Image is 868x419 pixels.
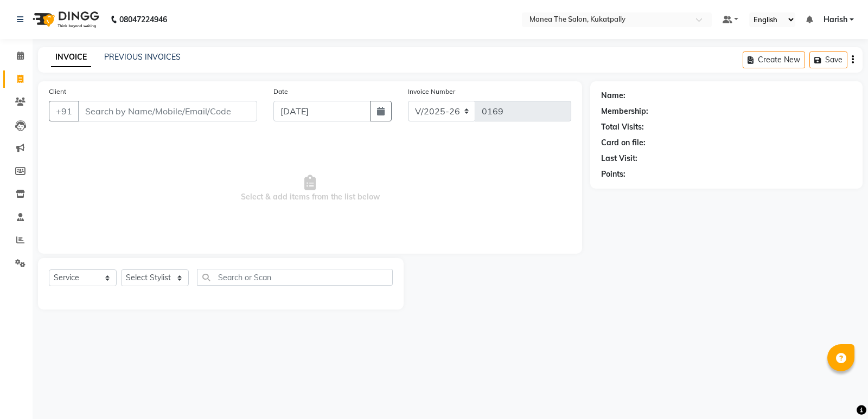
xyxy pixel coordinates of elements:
label: Client [49,87,66,96]
div: Membership: [601,106,648,117]
a: INVOICE [51,48,91,67]
iframe: chat widget [822,376,857,408]
div: Card on file: [601,137,646,149]
div: Last Visit: [601,153,637,164]
input: Search by Name/Mobile/Email/Code [78,101,257,121]
img: logo [28,4,102,35]
div: Points: [601,169,626,180]
button: Save [809,51,847,68]
div: Name: [601,90,626,101]
label: Invoice Number [408,87,455,96]
span: Harish [824,14,847,25]
div: Total Visits: [601,121,644,133]
button: Create New [743,51,805,68]
input: Search or Scan [197,269,393,286]
label: Date [273,87,288,96]
b: 08047224946 [119,4,167,35]
button: +91 [49,101,79,121]
a: PREVIOUS INVOICES [104,52,181,62]
span: Select & add items from the list below [49,134,571,243]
